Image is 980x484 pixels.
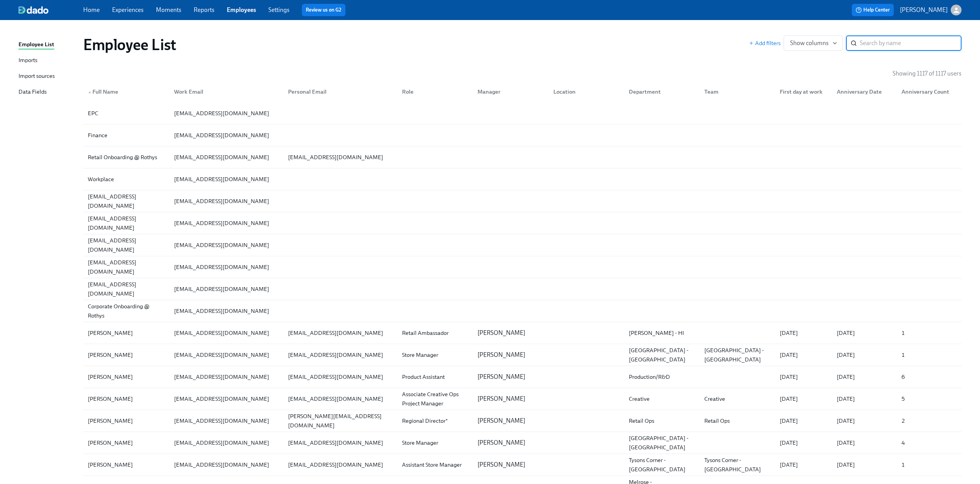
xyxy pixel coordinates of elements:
div: [PERSON_NAME] [85,460,168,469]
div: Work Email [171,87,282,96]
div: First day at work [777,87,831,96]
div: First day at work [774,84,831,99]
button: [PERSON_NAME] [900,5,962,15]
a: [EMAIL_ADDRESS][DOMAIN_NAME][EMAIL_ADDRESS][DOMAIN_NAME] [83,212,962,234]
div: [EMAIL_ADDRESS][DOMAIN_NAME][EMAIL_ADDRESS][DOMAIN_NAME] [83,190,962,212]
div: Department [626,87,698,96]
div: Workplace [85,175,168,184]
div: Data Fields [18,87,47,97]
a: [EMAIL_ADDRESS][DOMAIN_NAME][EMAIL_ADDRESS][DOMAIN_NAME] [83,278,962,300]
div: [DATE] [834,394,895,403]
div: Team [701,87,774,96]
div: 4 [898,438,960,447]
div: [EMAIL_ADDRESS][DOMAIN_NAME][EMAIL_ADDRESS][DOMAIN_NAME] [83,212,962,234]
div: [DATE] [834,416,895,425]
div: [DATE] [834,372,895,381]
a: Reports [194,6,214,13]
div: [PERSON_NAME] [85,416,168,425]
div: Tysons Corner - [GEOGRAPHIC_DATA] [701,455,774,474]
div: [PERSON_NAME][EMAIL_ADDRESS][DOMAIN_NAME][EMAIL_ADDRESS][DOMAIN_NAME]Product Assistant[PERSON_NAM... [83,366,962,388]
img: dado [18,6,49,14]
a: Imports [18,56,77,66]
div: [PERSON_NAME] [85,372,168,381]
a: Review us on G2 [306,6,342,14]
div: Corporate Onboarding @ Rothys [85,302,168,320]
div: [EMAIL_ADDRESS][DOMAIN_NAME] [171,416,282,425]
a: Settings [268,6,290,13]
div: [GEOGRAPHIC_DATA] - [GEOGRAPHIC_DATA] [626,346,698,364]
p: [PERSON_NAME] [900,6,948,14]
div: EPC [85,109,168,118]
span: Show columns [790,39,836,47]
div: [EMAIL_ADDRESS][DOMAIN_NAME] [171,131,282,140]
a: Finance[EMAIL_ADDRESS][DOMAIN_NAME] [83,124,962,146]
div: [EMAIL_ADDRESS][DOMAIN_NAME] [171,240,282,250]
div: [EMAIL_ADDRESS][DOMAIN_NAME] [171,460,282,469]
div: [EMAIL_ADDRESS][DOMAIN_NAME][EMAIL_ADDRESS][DOMAIN_NAME] [83,234,962,256]
p: [PERSON_NAME] [477,460,544,469]
div: Assistant Store Manager [399,460,471,469]
div: Anniversary Date [831,84,895,99]
p: [PERSON_NAME] [477,373,544,381]
a: Home [83,6,100,13]
div: [DATE] [777,416,831,425]
div: [EMAIL_ADDRESS][DOMAIN_NAME] [171,350,282,360]
div: Associate Creative Ops Project Manager [399,390,471,408]
div: [EMAIL_ADDRESS][DOMAIN_NAME] [171,197,282,206]
div: [PERSON_NAME] [85,328,168,338]
div: [EMAIL_ADDRESS][DOMAIN_NAME] [171,306,282,316]
div: [DATE] [834,328,895,338]
a: [PERSON_NAME][EMAIL_ADDRESS][DOMAIN_NAME][PERSON_NAME][EMAIL_ADDRESS][DOMAIN_NAME]Regional Direct... [83,410,962,432]
div: [EMAIL_ADDRESS][DOMAIN_NAME] [171,438,282,447]
div: Personal Email [282,84,396,99]
div: Imports [18,56,37,66]
div: Store Manager [399,438,471,447]
div: [EMAIL_ADDRESS][DOMAIN_NAME] [171,109,282,118]
div: Product Assistant [399,372,471,381]
div: [EMAIL_ADDRESS][DOMAIN_NAME] [285,153,396,162]
div: [EMAIL_ADDRESS][DOMAIN_NAME] [85,214,168,232]
button: Show columns [784,35,843,51]
h1: Employee List [83,35,176,54]
a: [PERSON_NAME][EMAIL_ADDRESS][DOMAIN_NAME][EMAIL_ADDRESS][DOMAIN_NAME]Product Assistant[PERSON_NAM... [83,366,962,388]
button: Review us on G2 [302,4,345,16]
div: [GEOGRAPHIC_DATA] - [GEOGRAPHIC_DATA] [626,434,698,452]
div: [EMAIL_ADDRESS][DOMAIN_NAME][EMAIL_ADDRESS][DOMAIN_NAME] [83,256,962,278]
div: [PERSON_NAME] [85,438,168,447]
p: [PERSON_NAME] [477,395,544,403]
div: [DATE] [777,438,831,447]
a: [EMAIL_ADDRESS][DOMAIN_NAME][EMAIL_ADDRESS][DOMAIN_NAME] [83,256,962,278]
div: [PERSON_NAME][EMAIL_ADDRESS][DOMAIN_NAME][EMAIL_ADDRESS][DOMAIN_NAME]Associate Creative Ops Proje... [83,388,962,410]
a: [PERSON_NAME][EMAIL_ADDRESS][DOMAIN_NAME][EMAIL_ADDRESS][DOMAIN_NAME]Retail Ambassador[PERSON_NAM... [83,322,962,344]
a: Data Fields [18,87,77,97]
div: Retail Ops [626,416,698,425]
div: Retail Ops [701,416,774,425]
a: Corporate Onboarding @ Rothys[EMAIL_ADDRESS][DOMAIN_NAME] [83,300,962,322]
div: [DATE] [777,394,831,403]
div: [EMAIL_ADDRESS][DOMAIN_NAME] [171,153,282,162]
div: 1 [898,328,960,338]
div: 5 [898,394,960,403]
a: Import sources [18,72,77,81]
div: [DATE] [777,372,831,381]
div: Regional Director* [399,416,471,425]
a: Employee List [18,40,77,50]
div: Role [396,84,471,99]
a: [PERSON_NAME][EMAIL_ADDRESS][DOMAIN_NAME][EMAIL_ADDRESS][DOMAIN_NAME]Associate Creative Ops Proje... [83,388,962,410]
div: Full Name [85,87,168,96]
p: [PERSON_NAME] [477,417,544,425]
div: Work Email [168,84,282,99]
div: Employee List [18,40,54,50]
a: Workplace[EMAIL_ADDRESS][DOMAIN_NAME] [83,168,962,190]
div: Retail Onboarding @ Rothys [85,153,168,162]
div: Personal Email [285,87,396,96]
div: [EMAIL_ADDRESS][DOMAIN_NAME] [171,372,282,381]
div: Retail Ambassador [399,328,471,338]
input: Search by name [860,35,962,51]
div: Location [550,87,623,96]
div: [PERSON_NAME] [85,350,168,360]
div: [GEOGRAPHIC_DATA] - [GEOGRAPHIC_DATA] [701,346,774,364]
div: Anniversary Date [834,87,895,96]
